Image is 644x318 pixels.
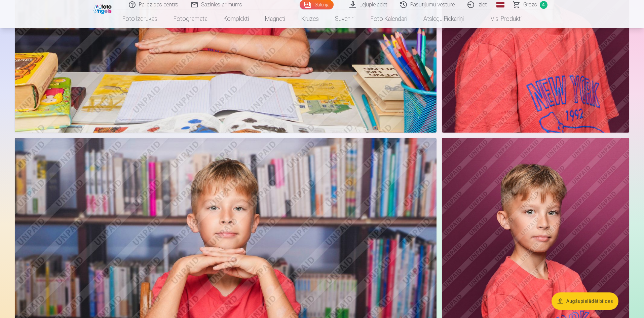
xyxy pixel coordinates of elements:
span: Grozs [523,1,537,9]
a: Suvenīri [327,9,363,28]
img: /fa1 [93,3,113,14]
a: Visi produkti [472,9,530,28]
a: Krūzes [293,9,327,28]
a: Magnēti [257,9,293,28]
a: Komplekti [216,9,257,28]
span: 4 [540,1,547,9]
a: Fotogrāmata [165,9,216,28]
button: Augšupielādēt bildes [552,292,618,310]
a: Foto kalendāri [363,9,415,28]
a: Atslēgu piekariņi [415,9,472,28]
a: Foto izdrukas [114,9,165,28]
